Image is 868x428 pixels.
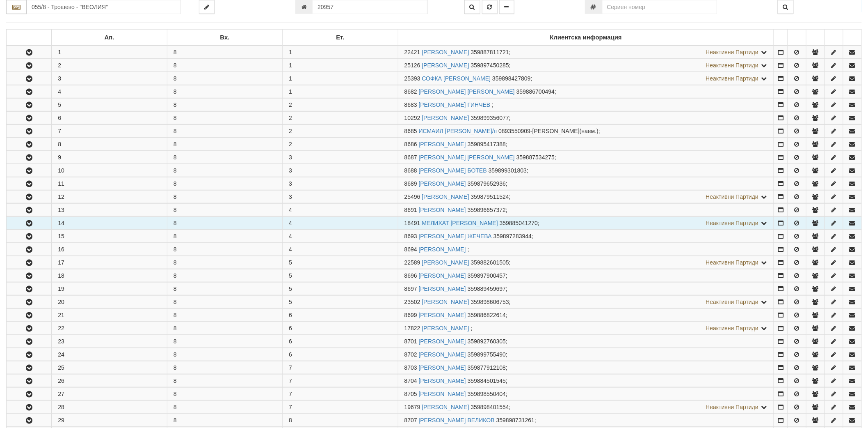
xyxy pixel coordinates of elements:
[167,283,282,295] td: 8
[419,101,491,108] a: [PERSON_NAME] ГИНЧЕВ
[398,191,774,203] td: ;
[404,75,420,82] span: Партида №
[468,391,506,397] span: 359898550404
[52,177,167,190] td: 11
[468,351,506,358] span: 359899755490
[398,348,774,361] td: ;
[419,88,515,95] a: [PERSON_NAME] [PERSON_NAME]
[289,417,292,423] span: 8
[422,62,469,69] a: [PERSON_NAME]
[52,375,167,387] td: 26
[404,404,420,410] span: Партида №
[52,230,167,243] td: 15
[788,30,806,46] td: : No sort applied, sorting is disabled
[419,312,466,318] a: [PERSON_NAME]
[289,233,292,239] span: 4
[52,217,167,230] td: 14
[167,204,282,216] td: 8
[398,375,774,387] td: ;
[289,391,292,397] span: 7
[398,46,774,59] td: ;
[52,309,167,322] td: 21
[398,138,774,151] td: ;
[289,325,292,331] span: 6
[404,259,420,266] span: Партида №
[706,325,759,331] span: Неактивни Партиди
[471,115,509,121] span: 359899356077
[468,272,506,279] span: 359897900457
[398,283,774,295] td: ;
[52,112,167,124] td: 6
[167,72,282,85] td: 8
[167,401,282,414] td: 8
[404,141,417,147] span: Партида №
[489,167,527,174] span: 359899301803
[167,191,282,203] td: 8
[419,154,515,161] a: [PERSON_NAME] [PERSON_NAME]
[289,141,292,147] span: 2
[289,193,292,200] span: 3
[52,335,167,348] td: 23
[289,364,292,371] span: 7
[706,49,759,55] span: Неактивни Партиди
[419,272,466,279] a: [PERSON_NAME]
[422,220,498,226] a: МЕЛИХАТ [PERSON_NAME]
[289,101,292,108] span: 2
[550,34,622,41] b: Клиентска информация
[500,220,538,226] span: 359885041270
[419,391,466,397] a: [PERSON_NAME]
[52,138,167,151] td: 8
[167,388,282,400] td: 8
[398,204,774,216] td: ;
[52,401,167,414] td: 28
[398,309,774,322] td: ;
[404,49,420,55] span: Партида №
[468,141,506,147] span: 359895417388
[398,361,774,374] td: ;
[52,191,167,203] td: 12
[398,112,774,124] td: ;
[404,312,417,318] span: Партида №
[419,338,466,345] a: [PERSON_NAME]
[398,99,774,111] td: ;
[468,312,506,318] span: 359886822614
[404,351,417,358] span: Партида №
[289,167,292,174] span: 3
[52,164,167,177] td: 10
[422,75,491,82] a: СОФКА [PERSON_NAME]
[167,59,282,72] td: 8
[404,207,417,213] span: Партида №
[167,138,282,151] td: 8
[167,112,282,124] td: 8
[419,351,466,358] a: [PERSON_NAME]
[398,125,774,138] td: ;
[52,99,167,111] td: 5
[404,88,417,95] span: Партида №
[468,285,506,292] span: 359889459697
[52,269,167,282] td: 18
[398,230,774,243] td: ;
[52,283,167,295] td: 19
[468,180,506,187] span: 359879652936
[289,351,292,358] span: 6
[468,207,506,213] span: 359896657372
[167,335,282,348] td: 8
[167,217,282,230] td: 8
[398,217,774,230] td: ;
[398,59,774,72] td: ;
[404,115,420,121] span: Партида №
[843,30,861,46] td: : No sort applied, sorting is disabled
[167,243,282,256] td: 8
[289,404,292,410] span: 7
[493,233,532,239] span: 359897283944
[167,151,282,164] td: 8
[167,322,282,335] td: 8
[404,233,417,239] span: Партида №
[167,361,282,374] td: 8
[404,128,417,134] span: Партида №
[52,125,167,138] td: 7
[289,62,292,69] span: 1
[7,30,52,46] td: : No sort applied, sorting is disabled
[404,167,417,174] span: Партида №
[167,99,282,111] td: 8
